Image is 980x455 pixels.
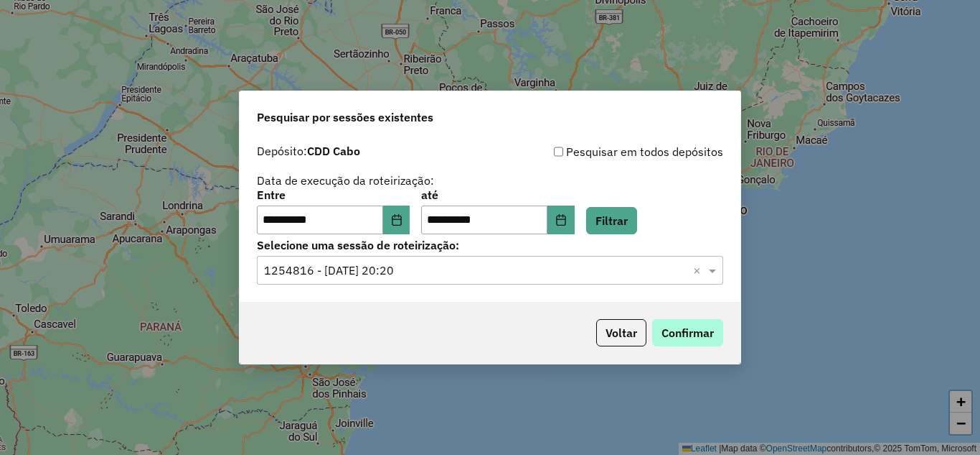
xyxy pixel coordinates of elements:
[547,206,575,234] button: Choose Date
[257,142,360,160] label: Depósito:
[693,262,705,279] span: Clear all
[652,319,723,346] button: Confirmar
[490,143,723,160] div: Pesquisar em todos depósitos
[421,186,574,203] label: até
[307,144,360,158] strong: CDD Cabo
[257,172,434,189] label: Data de execução da roteirização:
[257,186,410,203] label: Entre
[596,319,646,346] button: Voltar
[383,206,410,234] button: Choose Date
[586,207,637,234] button: Filtrar
[257,236,723,254] label: Selecione uma sessão de roteirização:
[257,109,433,126] span: Pesquisar por sessões existentes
